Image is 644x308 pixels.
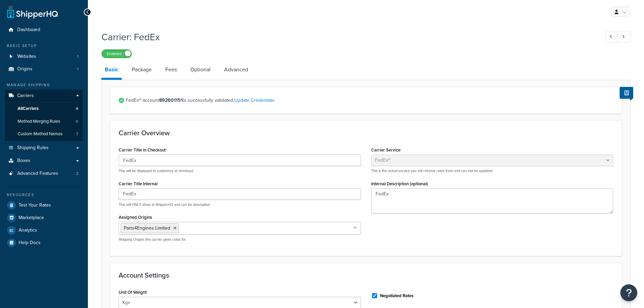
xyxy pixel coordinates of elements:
a: Fees [162,62,180,78]
a: AllCarriers4 [5,102,83,115]
a: Marketplace [5,212,83,224]
a: Analytics [5,224,83,236]
label: Internal Description (optional) [371,181,428,186]
label: Carrier Service [371,147,401,152]
span: Analytics [19,228,37,233]
label: Assigned Origins [119,215,152,220]
li: Advanced Features [5,167,83,180]
span: Help Docs [19,240,41,246]
span: Boxes [17,158,30,164]
a: Custom Method Names7 [5,128,83,140]
a: Websites1 [5,50,83,63]
span: 0 [76,119,78,124]
p: Shipping Origins this carrier gives rates for [119,237,361,242]
span: Test Your Rates [19,203,51,208]
span: Marketplace [19,215,44,221]
button: Show Help Docs [620,87,633,99]
a: Advanced Features2 [5,167,83,180]
a: Shipping Rules [5,142,83,154]
span: 4 [76,106,78,112]
p: This will be displayed to customers at checkout [119,168,361,173]
a: Test Your Rates [5,199,83,211]
span: 2 [76,171,78,176]
a: Dashboard [5,24,83,36]
label: Carrier Title in Checkout [119,147,167,153]
label: Negotiated Rates [380,293,413,299]
div: Basic Setup [5,43,83,49]
a: Package [128,62,155,78]
label: Carrier Title Internal [119,181,158,186]
li: Origins [5,63,83,75]
a: Previous Record [605,31,618,43]
label: Enabled [102,50,132,58]
span: Method Merging Rules [18,119,60,124]
span: Origins [17,66,32,72]
a: Carriers [5,90,83,102]
textarea: FedEx [371,188,614,213]
label: Unit Of Weight [119,290,147,295]
span: 1 [77,66,78,72]
a: Next Record [618,31,631,43]
span: Websites [17,54,36,60]
span: 1 [77,54,78,60]
div: Manage Shipping [5,82,83,88]
span: Advanced Features [17,171,58,176]
span: Shipping Rules [17,145,49,151]
button: Open Resource Center [620,284,637,301]
a: Boxes [5,155,83,167]
span: Custom Method Names [18,131,63,137]
li: Carriers [5,90,83,141]
li: Method Merging Rules [5,115,83,128]
p: This is the actual service you will retrieve rates from and can not be updated [371,168,614,173]
a: Help Docs [5,237,83,249]
a: Advanced [221,62,252,78]
span: Dashboard [17,27,40,33]
p: This will ONLY show in ShipperHQ and can be descriptive [119,202,361,207]
span: FedEx® account is successfully validated. [126,96,613,105]
li: Custom Method Names [5,128,83,140]
h3: Account Settings [119,271,613,279]
h3: Carrier Overview [119,129,613,137]
a: Basic [101,62,122,80]
a: Update Credentials [234,97,275,104]
div: Resources [5,192,83,198]
strong: 892601151 [159,97,183,104]
span: 7 [76,131,78,137]
a: Optional [187,62,214,78]
a: Method Merging Rules0 [5,115,83,128]
span: Carriers [17,93,34,99]
a: Origins1 [5,63,83,75]
span: Parts4Engines Limited [124,224,170,232]
h1: Carrier: FedEx [101,30,593,44]
span: All Carriers [18,106,39,112]
li: Websites [5,50,83,63]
